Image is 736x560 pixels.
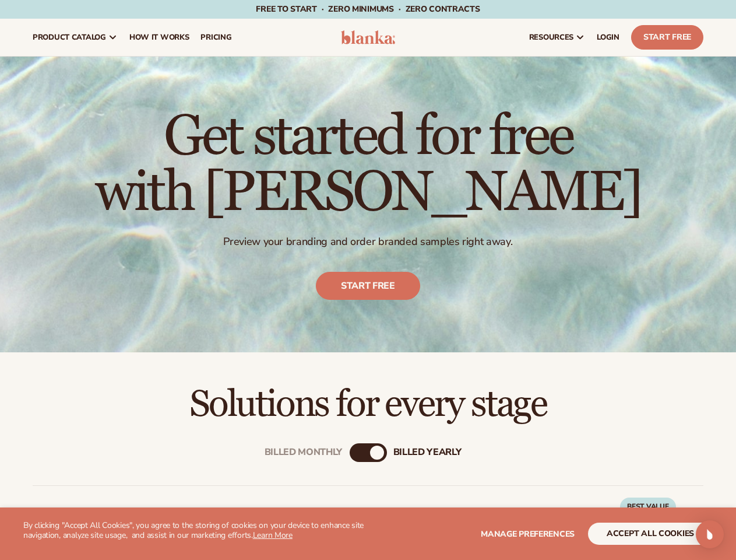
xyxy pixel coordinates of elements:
a: LOGIN [591,19,625,56]
a: resources [523,19,591,56]
span: resources [529,33,573,42]
button: Manage preferences [481,523,575,545]
span: Free to start · ZERO minimums · ZERO contracts [256,3,480,15]
button: accept all cookies [588,523,713,545]
a: pricing [195,19,237,56]
div: Billed Monthly [265,447,343,458]
a: product catalog [27,19,124,56]
img: logo [341,30,396,44]
div: Open Intercom Messenger [696,520,724,548]
p: Preview your branding and order branded samples right away. [95,235,641,249]
a: How It Works [124,19,195,56]
h1: Get started for free with [PERSON_NAME] [95,109,641,221]
span: pricing [200,33,231,42]
h2: Solutions for every stage [33,385,703,424]
a: Learn More [253,530,293,541]
span: LOGIN [597,33,619,42]
div: billed Yearly [393,447,462,458]
span: How It Works [129,33,189,42]
p: By clicking "Accept All Cookies", you agree to the storing of cookies on your device to enhance s... [23,521,368,541]
div: BEST VALUE [620,498,676,516]
a: Start Free [631,25,703,50]
span: product catalog [33,33,106,42]
a: Start free [316,272,420,300]
span: Manage preferences [481,528,575,540]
